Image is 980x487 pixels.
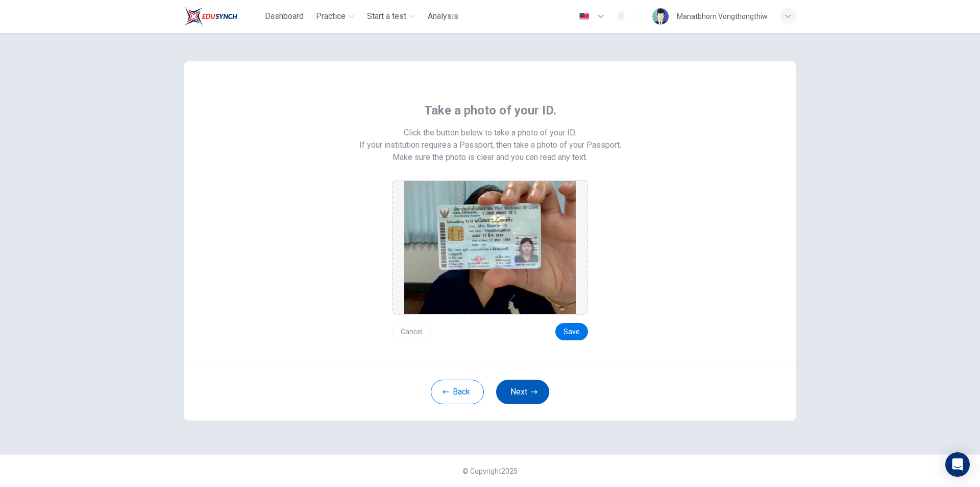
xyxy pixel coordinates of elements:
button: Next [496,380,549,404]
img: preview screemshot [404,181,576,314]
div: Manatbhorn Vongthongthiw [677,10,768,22]
span: Take a photo of your ID. [424,102,556,119]
button: Analysis [424,7,462,26]
img: Profile picture [652,8,669,25]
span: Click the button below to take a photo of your ID. If your institution requires a Passport, then ... [359,127,621,151]
a: Train Test logo [184,6,261,27]
span: Analysis [428,10,458,22]
span: Dashboard [265,10,304,22]
img: en [578,13,591,20]
span: Start a test [367,10,406,22]
button: Back [431,380,484,404]
button: Practice [312,7,359,26]
span: Make sure the photo is clear and you can read any text. [393,151,587,164]
span: Practice [316,10,346,22]
button: Start a test [363,7,420,26]
div: Open Intercom Messenger [945,452,970,477]
button: Dashboard [261,7,308,26]
button: Save [555,323,588,340]
button: Cancel [392,323,431,340]
span: © Copyright 2025 [462,467,518,475]
img: Train Test logo [184,6,237,27]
